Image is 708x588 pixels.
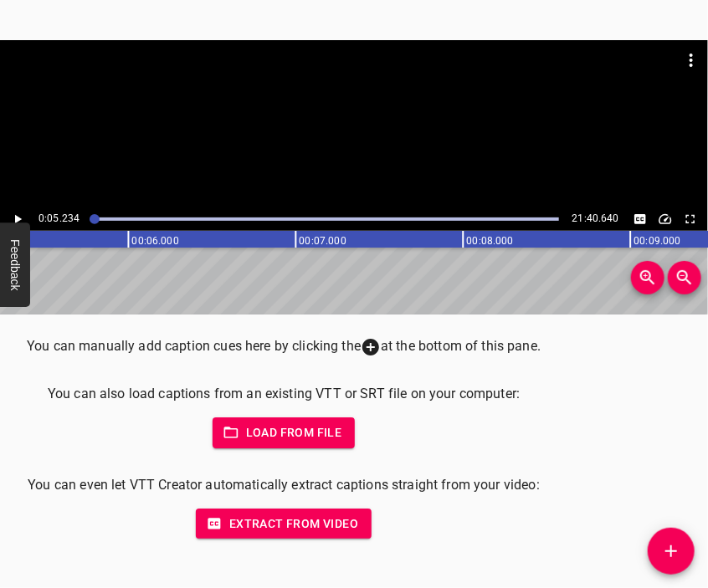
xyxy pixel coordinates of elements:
[7,208,28,230] button: Play/Pause
[629,208,651,230] button: Toggle captions
[680,208,701,230] div: Toggle Full Screen
[629,208,651,230] div: Hide/Show Captions
[648,528,695,575] button: Add Cue
[38,212,80,224] span: 0:05.234
[196,509,372,539] button: Extract from video
[668,261,701,294] button: Zoom Out
[467,235,514,247] text: 00:08.000
[27,384,541,404] p: You can also load captions from an existing VTT or SRT file on your computer:
[631,261,664,294] button: Zoom In
[27,475,541,495] p: You can even let VTT Creator automatically extract captions straight from your video:
[209,514,358,534] span: Extract from video
[634,235,681,247] text: 00:09.000
[213,417,356,448] button: Load from file
[27,336,541,357] p: You can manually add caption cues here by clicking the at the bottom of this pane.
[680,208,701,230] button: Toggle fullscreen
[93,217,558,221] div: Play progress
[300,235,346,247] text: 00:07.000
[654,208,676,230] button: Change Playback Speed
[226,422,342,443] span: Load from file
[654,208,676,230] div: Playback Speed
[132,235,179,247] text: 00:06.000
[572,212,619,224] span: Video Duration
